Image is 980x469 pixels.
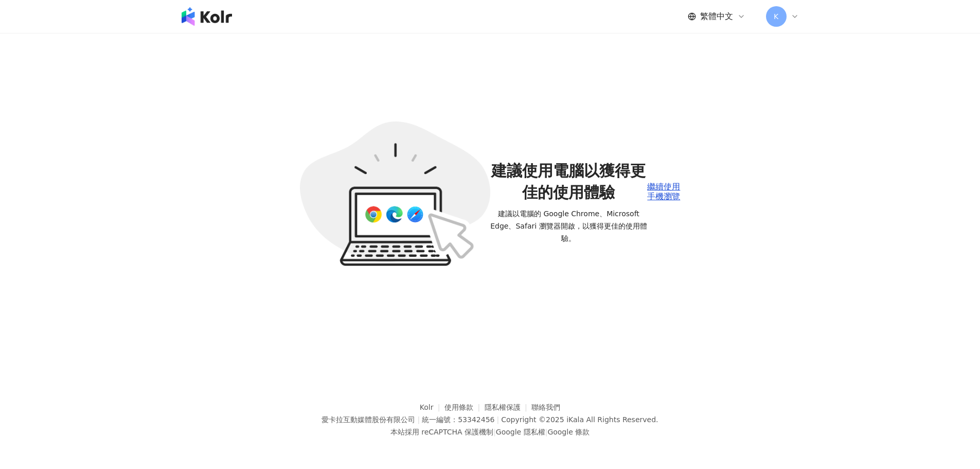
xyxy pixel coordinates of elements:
div: 統一編號：53342456 [422,415,494,424]
span: 建議使用電腦以獲得更佳的使用體驗 [490,160,648,203]
span: 本站採用 reCAPTCHA 保護機制 [390,426,590,438]
a: iKala [566,415,584,424]
span: K [774,11,778,22]
a: Kolr [420,403,444,411]
a: Google 條款 [547,428,590,436]
div: 愛卡拉互動媒體股份有限公司 [322,415,415,424]
a: 使用條款 [444,403,485,411]
span: | [496,415,499,424]
a: 聯絡我們 [531,403,560,411]
div: Copyright © 2025 All Rights Reserved. [501,415,658,424]
span: | [493,428,496,436]
a: 隱私權保護 [485,403,532,411]
img: unsupported-rwd [300,121,490,267]
div: 繼續使用手機瀏覽 [647,182,680,201]
img: logo [182,7,232,26]
span: | [417,415,420,424]
a: Google 隱私權 [496,428,545,436]
span: | [545,428,548,436]
span: 建議以電腦的 Google Chrome、Microsoft Edge、Safari 瀏覽器開啟，以獲得更佳的使用體驗。 [490,207,648,245]
span: 繁體中文 [700,11,733,22]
